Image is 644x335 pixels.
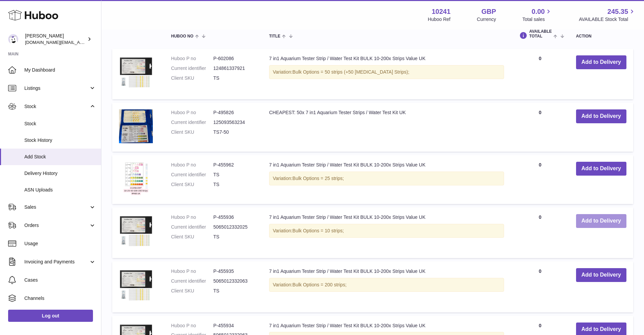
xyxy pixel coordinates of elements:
[171,214,213,221] dt: Huboo P no
[262,103,511,152] td: CHEAPEST: 50x 7 in1 Aquarium Tester Strips / Water Test Kit UK
[292,228,344,233] span: Bulk Options = 10 strips;
[119,214,153,250] img: 7 in1 Aquarium Tester Strip / Water Test Kit BULK 10-200x Strips Value UK
[292,282,347,287] span: Bulk Options = 200 strips;
[213,65,256,72] dd: 124861337921
[171,119,213,126] dt: Current identifier
[213,278,256,284] dd: 5065012332063
[171,34,193,38] span: Huboo no
[171,55,213,62] dt: Huboo P no
[24,121,96,127] span: Stock
[262,207,511,258] td: 7 in1 Aquarium Tester Strip / Water Test Kit BULK 10-200x Strips Value UK
[171,234,213,240] dt: Client SKU
[511,49,569,99] td: 0
[576,55,626,69] button: Add to Delivery
[171,268,213,275] dt: Huboo P no
[576,162,626,176] button: Add to Delivery
[24,277,96,283] span: Cases
[119,268,153,304] img: 7 in1 Aquarium Tester Strip / Water Test Kit BULK 10-200x Strips Value UK
[579,16,636,23] span: AVAILABLE Stock Total
[269,34,280,38] span: Title
[532,7,545,16] span: 0.00
[576,268,626,282] button: Add to Delivery
[171,162,213,168] dt: Huboo P no
[171,224,213,230] dt: Current identifier
[24,67,96,73] span: My Dashboard
[171,278,213,284] dt: Current identifier
[24,259,89,265] span: Invoicing and Payments
[24,204,89,210] span: Sales
[481,7,496,16] strong: GBP
[25,40,135,45] span: [DOMAIN_NAME][EMAIL_ADDRESS][DOMAIN_NAME]
[213,234,256,240] dd: TS
[213,214,256,221] dd: P-455936
[269,172,504,185] div: Variation:
[511,103,569,152] td: 0
[24,222,89,229] span: Orders
[428,16,451,23] div: Huboo Ref
[511,261,569,312] td: 0
[262,261,511,312] td: 7 in1 Aquarium Tester Strip / Water Test Kit BULK 10-200x Strips Value UK
[432,7,451,16] strong: 10241
[576,34,626,38] div: Action
[576,214,626,228] button: Add to Delivery
[25,33,86,46] div: [PERSON_NAME]
[24,187,96,193] span: ASN Uploads
[119,109,153,143] img: CHEAPEST: 50x 7 in1 Aquarium Tester Strips / Water Test Kit UK
[213,323,256,329] dd: P-455934
[171,181,213,188] dt: Client SKU
[213,288,256,294] dd: TS
[213,268,256,275] dd: P-455935
[269,224,504,238] div: Variation:
[262,155,511,204] td: 7 in1 Aquarium Tester Strip / Water Test Kit BULK 10-200x Strips Value UK
[24,170,96,177] span: Delivery History
[576,109,626,123] button: Add to Delivery
[213,75,256,81] dd: TS
[24,240,96,247] span: Usage
[522,7,552,23] a: 0.00 Total sales
[171,75,213,81] dt: Client SKU
[171,109,213,116] dt: Huboo P no
[511,155,569,204] td: 0
[213,55,256,62] dd: P-602086
[24,295,96,302] span: Channels
[171,172,213,178] dt: Current identifier
[171,129,213,135] dt: Client SKU
[529,29,552,38] span: AVAILABLE Total
[269,278,504,292] div: Variation:
[119,55,153,91] img: 7 in1 Aquarium Tester Strip / Water Test Kit BULK 10-200x Strips Value UK
[579,7,636,23] a: 245.35 AVAILABLE Stock Total
[522,16,552,23] span: Total sales
[213,109,256,116] dd: P-495826
[511,207,569,258] td: 0
[213,119,256,126] dd: 125093563234
[119,162,153,196] img: 7 in1 Aquarium Tester Strip / Water Test Kit BULK 10-200x Strips Value UK
[213,172,256,178] dd: TS
[8,34,18,44] img: londonaquatics.online@gmail.com
[292,176,344,181] span: Bulk Options = 25 strips;
[269,65,504,79] div: Variation:
[213,162,256,168] dd: P-455962
[477,16,496,23] div: Currency
[171,65,213,72] dt: Current identifier
[24,103,89,110] span: Stock
[171,323,213,329] dt: Huboo P no
[8,310,93,322] a: Log out
[171,288,213,294] dt: Client SKU
[292,69,409,75] span: Bulk Options = 50 strips (+50 [MEDICAL_DATA] Strips);
[607,7,628,16] span: 245.35
[24,85,89,92] span: Listings
[213,181,256,188] dd: TS
[213,129,256,135] dd: TS7-50
[262,49,511,99] td: 7 in1 Aquarium Tester Strip / Water Test Kit BULK 10-200x Strips Value UK
[213,224,256,230] dd: 5065012332025
[24,137,96,144] span: Stock History
[24,154,96,160] span: Add Stock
